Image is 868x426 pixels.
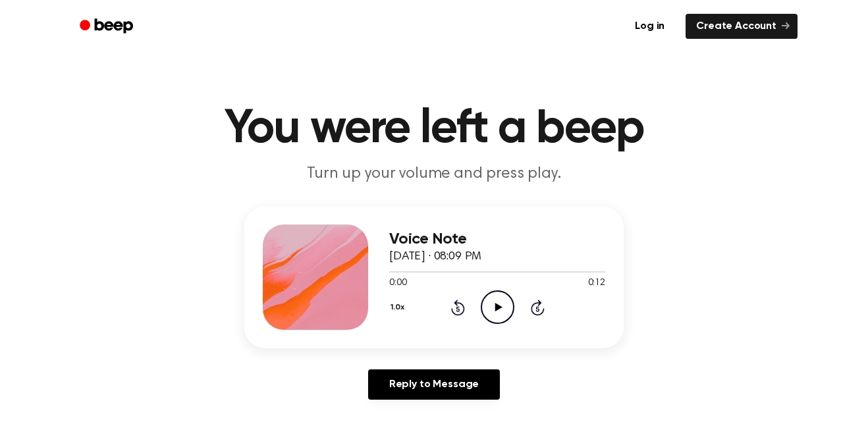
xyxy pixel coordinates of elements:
a: Log in [622,11,678,41]
span: 0:12 [588,277,605,290]
h3: Voice Note [389,230,605,248]
a: Reply to Message [368,369,500,400]
h1: You were left a beep [97,105,771,153]
button: 1.0x [389,296,409,319]
a: Create Account [686,14,798,39]
p: Turn up your volume and press play. [181,163,687,185]
span: [DATE] · 08:09 PM [389,251,481,263]
a: Beep [70,14,145,40]
span: 0:00 [389,277,406,290]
